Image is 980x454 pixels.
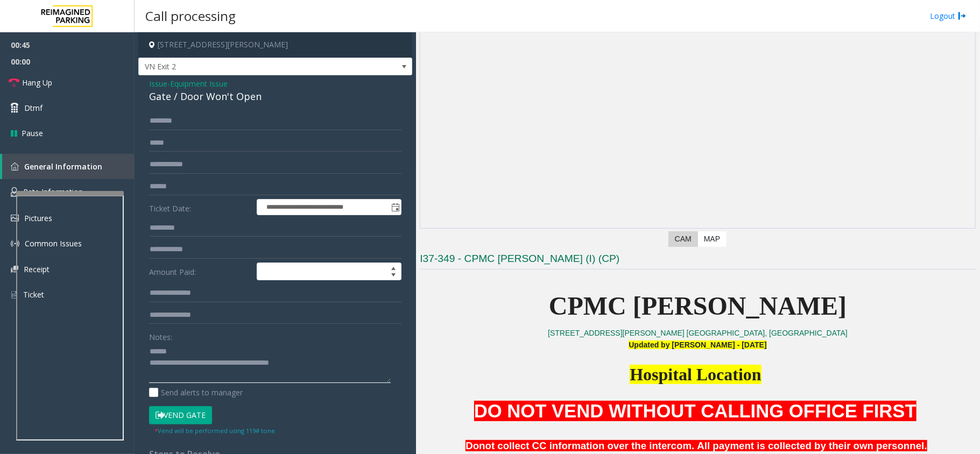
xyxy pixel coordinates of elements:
span: Increase value [386,263,401,272]
img: 'icon' [11,215,19,222]
h3: I37-349 - CPMC [PERSON_NAME] (I) (CP) [420,252,976,269]
span: Updated by [PERSON_NAME] - [DATE] [629,340,766,349]
label: Map [697,231,727,247]
small: Vend will be performed using 119# tone [154,427,275,435]
img: 'icon' [11,187,18,197]
span: CPMC [PERSON_NAME] [549,292,847,320]
b: Donot collect CC information over the intercom. All payment is collected by their own personnel. [466,440,927,451]
span: VN Exit 2 [139,58,357,75]
h4: [STREET_ADDRESS][PERSON_NAME] [138,32,412,58]
img: 'icon' [11,290,18,300]
img: 'icon' [11,162,19,171]
span: DO NOT VEND WITHOUT CALLING OFFICE FIRST [474,401,916,421]
label: CAM [668,231,698,247]
span: Dtmf [24,102,43,113]
span: Pause [22,127,43,139]
a: Logout [930,10,967,22]
img: 'icon' [11,266,18,273]
span: - [167,79,228,89]
label: Ticket Date: [146,199,254,215]
span: Equipment Issue [170,78,228,89]
span: Hospital Location [630,365,761,384]
div: Gate / Door Won't Open [149,89,401,104]
h3: Call processing [140,3,241,29]
span: Hang Up [22,77,52,88]
label: Amount Paid: [146,263,254,281]
a: General Information [2,154,135,179]
span: Rate Information [23,187,83,197]
label: Notes: [149,328,172,343]
span: General Information [24,161,102,172]
span: Toggle popup [389,200,401,215]
a: [STREET_ADDRESS][PERSON_NAME] [GEOGRAPHIC_DATA], [GEOGRAPHIC_DATA] [548,329,848,337]
span: Decrease value [386,272,401,280]
label: Send alerts to manager [149,387,243,398]
img: 'icon' [11,239,19,248]
span: Issue [149,78,167,89]
img: logout [958,10,967,22]
button: Vend Gate [149,406,212,424]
